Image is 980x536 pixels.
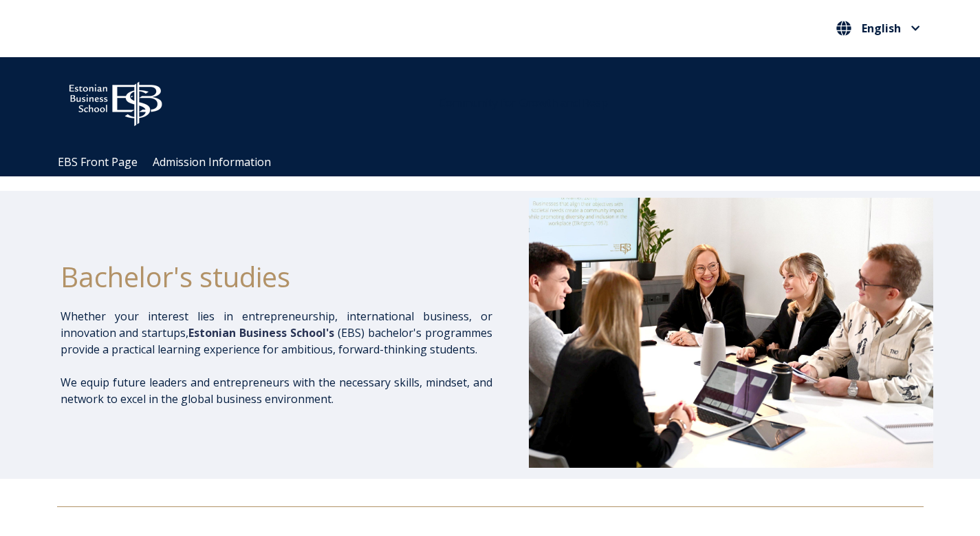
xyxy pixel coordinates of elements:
img: Bachelor's at EBS [529,198,933,468]
h1: Bachelor's studies [61,260,492,294]
a: Admission Information [153,154,271,169]
a: EBS Front Page [58,154,138,169]
span: Community for Growth and Resp [439,95,608,110]
button: English [833,17,924,39]
span: Estonian Business School's [188,325,334,340]
p: Whether your interest lies in entrepreneurship, international business, or innovation and startup... [61,308,492,358]
nav: Select your language [833,17,924,40]
span: English [862,23,901,34]
div: Navigation Menu [50,148,944,176]
p: We equip future leaders and entrepreneurs with the necessary skills, mindset, and network to exce... [61,374,492,407]
img: ebs_logo2016_white [57,71,174,130]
